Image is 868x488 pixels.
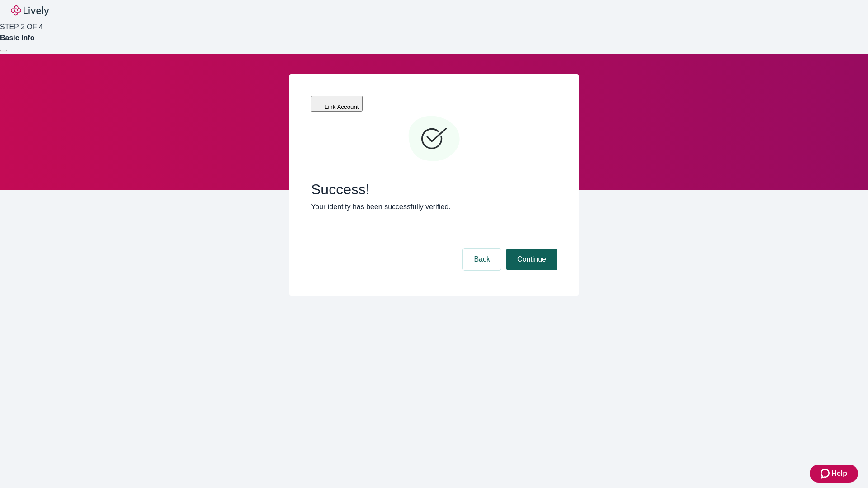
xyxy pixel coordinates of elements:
button: Continue [506,249,557,270]
span: Success! [311,181,557,198]
img: Lively [11,5,49,16]
svg: Checkmark icon [407,112,461,166]
span: Help [831,468,847,479]
svg: Zendesk support icon [821,468,831,479]
p: Your identity has been successfully verified. [311,202,557,212]
button: Link Account [311,96,363,112]
button: Back [463,249,501,270]
button: Zendesk support iconHelp [810,465,858,483]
